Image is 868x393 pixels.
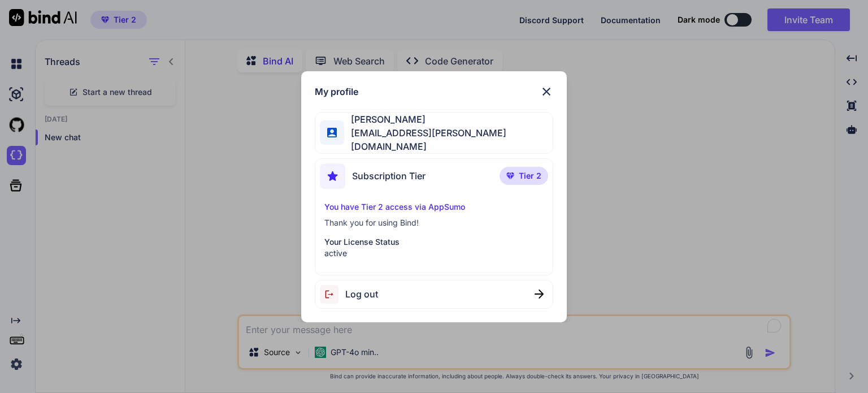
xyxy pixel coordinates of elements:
img: subscription [320,163,345,189]
span: Subscription Tier [352,169,426,183]
h1: My profile [315,85,358,98]
img: close [535,290,544,299]
p: Your License Status [324,236,543,248]
img: profile [327,128,336,137]
p: You have Tier 2 access via AppSumo [324,201,543,213]
img: premium [506,172,514,179]
span: Log out [345,287,378,301]
span: Tier 2 [519,170,541,182]
p: active [324,248,543,259]
img: logout [320,285,345,304]
p: Thank you for using Bind! [324,217,543,228]
span: [PERSON_NAME] [344,113,553,126]
img: close [540,85,553,98]
span: [EMAIL_ADDRESS][PERSON_NAME][DOMAIN_NAME] [344,126,553,153]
